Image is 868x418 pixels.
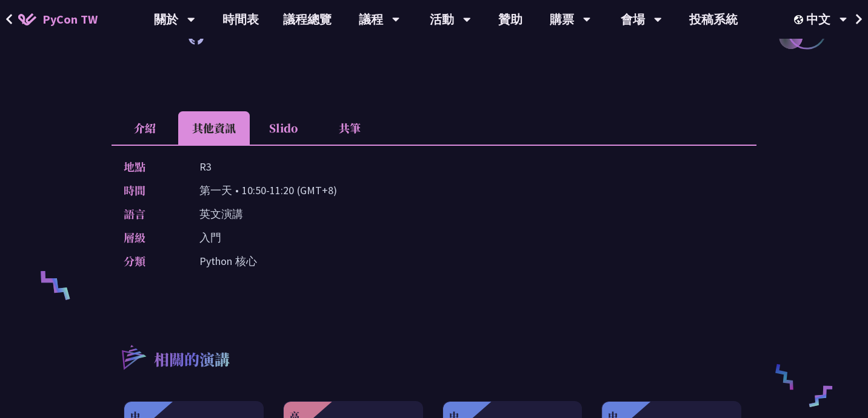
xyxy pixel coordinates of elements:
p: 地點 [124,158,175,175]
li: Slido [250,111,316,145]
li: 介紹 [112,111,178,145]
p: R3 [199,158,212,175]
p: 分類 [124,252,175,270]
li: 其他資訊 [178,111,250,145]
span: PyCon TW [42,10,98,28]
img: Home icon of PyCon TW 2025 [18,13,36,25]
p: 英文演講 [199,205,243,223]
li: 共筆 [316,111,383,145]
a: PyCon TW [6,4,110,34]
p: 入門 [199,229,221,246]
p: 時間 [124,181,175,199]
p: Python 核心 [199,252,257,270]
p: 相關的演講 [154,348,230,373]
p: 層級 [124,229,175,246]
img: Locale Icon [794,15,806,24]
p: 第一天 • 10:50-11:20 (GMT+8) [199,181,337,199]
p: 語言 [124,205,175,223]
img: r3.8d01567.svg [104,327,162,386]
